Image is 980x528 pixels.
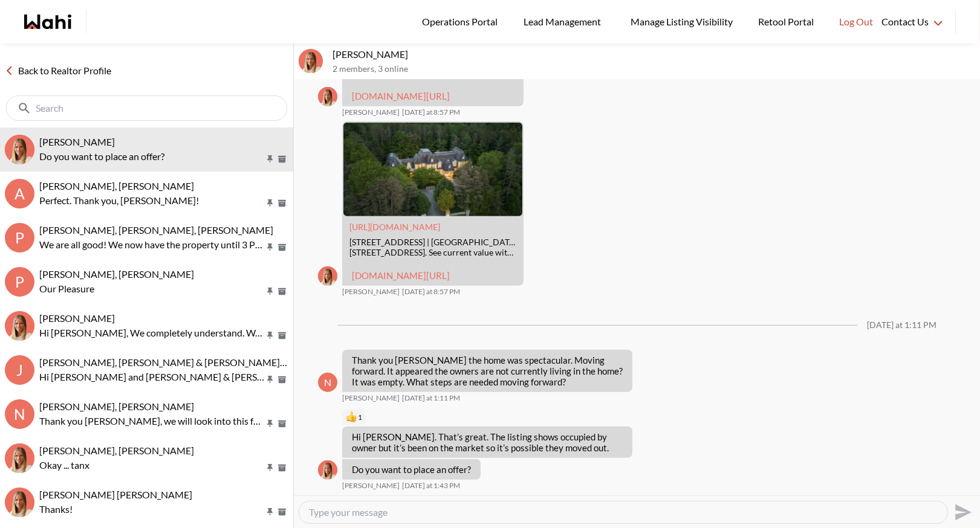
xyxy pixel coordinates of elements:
span: Operations Portal [422,14,502,30]
button: Archive [276,286,288,297]
button: Archive [276,463,288,473]
div: J [5,355,34,385]
span: Manage Listing Visibility [627,14,736,30]
p: Our Pleasure [39,282,264,296]
a: Attachment [349,222,440,232]
button: Pin [265,198,276,208]
div: Michelle Ryckman [318,460,337,480]
div: P [5,223,34,253]
img: M [318,460,337,480]
span: [PERSON_NAME], [PERSON_NAME] & [PERSON_NAME] [PERSON_NAME] [39,356,357,368]
button: Archive [276,198,288,208]
img: S [5,443,34,473]
div: Michelle Ryckman [318,266,337,286]
div: Saeid Kanani, Michelle [5,443,34,473]
img: T [5,311,34,341]
button: Pin [265,375,276,385]
button: Pin [265,242,276,253]
div: Nurse Noelz, Michelle [299,49,323,73]
button: Archive [276,419,288,429]
p: Perfect. Thank you, [PERSON_NAME]! [39,193,264,208]
input: Search [36,102,260,114]
div: N [5,399,34,429]
img: M [318,87,337,106]
button: Pin [265,154,276,164]
div: Tadia Hines, Michelle [5,311,34,341]
span: [PERSON_NAME], [PERSON_NAME] [39,401,194,412]
span: [PERSON_NAME] [342,108,400,117]
span: Log Out [839,14,873,30]
span: [PERSON_NAME] [39,312,115,324]
span: [PERSON_NAME] [342,481,400,491]
div: N [318,373,337,392]
div: [STREET_ADDRESS]. See current value with our home valuation tool [349,248,516,258]
p: Thanks! [39,502,264,517]
p: [PERSON_NAME] [333,48,975,60]
span: [PERSON_NAME] [PERSON_NAME] [39,489,192,500]
img: N [5,135,34,164]
button: Archive [276,507,288,517]
p: Okay ... tanx [39,458,264,472]
time: 2025-08-28T00:57:36.542Z [402,287,460,297]
p: Hi [PERSON_NAME] and [PERSON_NAME] & [PERSON_NAME], we hope you enjoyed your showings! Did the pr... [39,370,264,384]
span: [PERSON_NAME], [PERSON_NAME], [PERSON_NAME] [39,224,273,236]
a: Wahi homepage [24,14,71,29]
div: Asad Abaid, Michelle [5,488,34,517]
p: Thank you [PERSON_NAME], we will look into this for you [PERSON_NAME] and get back to you in the ... [39,414,264,428]
p: Hi [PERSON_NAME]. That’s great. The listing shows occupied by owner but it’s been on the market s... [352,431,623,453]
img: N [299,49,323,73]
a: [DOMAIN_NAME][URL] [352,91,450,101]
time: 2025-08-28T17:43:42.358Z [402,481,460,491]
button: Pin [265,419,276,429]
button: Pin [265,507,276,517]
div: Reaction list [342,408,637,427]
span: [PERSON_NAME], [PERSON_NAME] [39,268,194,280]
button: Pin [265,463,276,473]
span: Retool Portal [758,14,817,30]
img: M [318,266,337,286]
span: [PERSON_NAME], [PERSON_NAME] [39,180,194,192]
button: Reactions: like [346,413,362,422]
p: We are all good! We now have the property until 3 PM. [39,237,264,252]
time: 2025-08-28T00:57:26.530Z [402,108,460,117]
button: Archive [276,154,288,164]
button: Pin [265,286,276,297]
p: Do you want to place an offer? [39,149,264,164]
div: Nurse Noelz, Michelle [5,135,34,164]
button: Send [948,498,975,526]
span: [PERSON_NAME] [39,136,115,147]
img: A [5,488,34,517]
span: Lead Management [524,14,605,30]
img: 55 Greenvalley Circ, Whitchurch-Stouffville, Ontario | Wahi [343,123,522,216]
p: Thank you [PERSON_NAME] the home was spectacular. Moving forward. It appeared the owners are not ... [352,355,623,387]
p: Hi [PERSON_NAME], We completely understand. Was [PERSON_NAME] able to give you an estimate for ho... [39,326,264,340]
div: A [5,179,34,208]
span: [PERSON_NAME], [PERSON_NAME] [39,445,194,456]
div: P [5,267,34,297]
button: Archive [276,242,288,253]
time: 2025-08-28T17:11:19.759Z [402,393,460,403]
textarea: Type your message [309,506,938,518]
span: 1 [358,413,362,422]
div: [DATE] at 1:11 PM [867,320,936,330]
p: 2 members , 3 online [333,64,975,74]
button: Pin [265,330,276,341]
p: Do you want to place an offer? [352,464,471,475]
span: [PERSON_NAME] [342,393,400,403]
button: Archive [276,330,288,341]
span: [PERSON_NAME] [342,287,400,297]
a: [DOMAIN_NAME][URL] [352,270,450,281]
button: Archive [276,375,288,385]
div: Michelle Ryckman [318,87,337,106]
div: [STREET_ADDRESS] | [GEOGRAPHIC_DATA] [349,237,516,248]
